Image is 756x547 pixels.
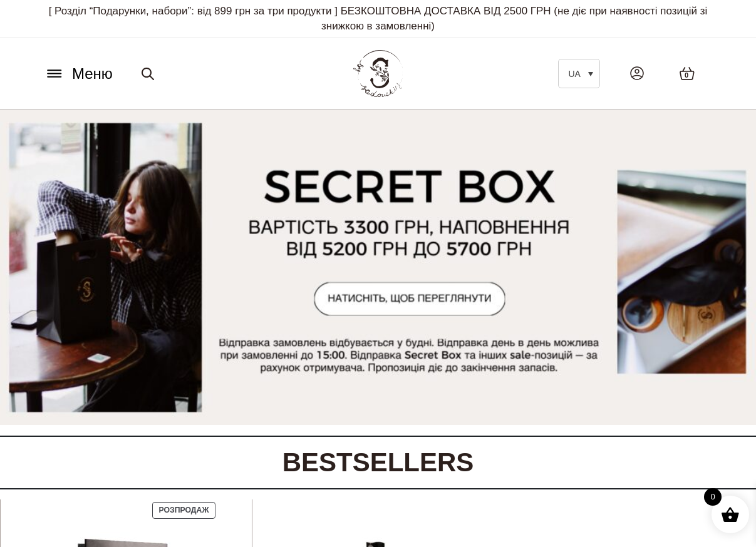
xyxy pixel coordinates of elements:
[685,70,688,81] span: 0
[158,506,209,514] span: Розпродаж
[41,62,117,86] button: Меню
[558,59,599,88] a: UA
[666,54,708,93] a: 0
[704,488,722,506] span: 0
[353,50,403,97] img: BY SADOVSKIY
[568,69,580,79] span: UA
[72,63,113,85] span: Меню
